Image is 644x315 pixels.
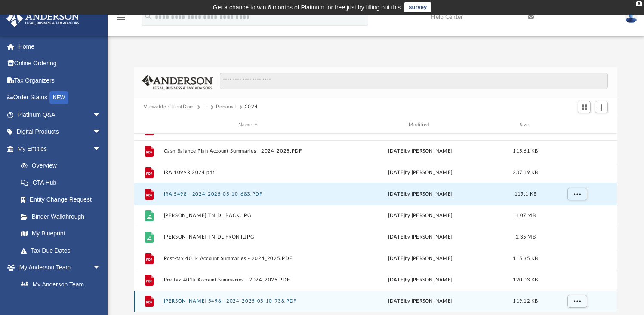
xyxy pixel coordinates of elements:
[220,73,608,89] input: Search files and folders
[144,103,194,111] button: Viewable-ClientDocs
[336,212,505,220] div: by [PERSON_NAME]
[164,234,333,240] button: [PERSON_NAME] TN DL FRONT.JPG
[203,103,208,111] button: ···
[6,72,114,89] a: Tax Organizers
[116,16,126,22] a: menu
[513,299,538,304] span: 119.12 KB
[92,259,110,277] span: arrow_drop_down
[92,123,110,141] span: arrow_drop_down
[578,101,591,113] button: Switch to Grid View
[567,188,587,201] button: More options
[6,89,114,107] a: Order StatusNEW
[12,276,105,293] a: My Anderson Team
[144,12,153,21] i: search
[164,256,333,261] button: Post-tax 401k Account Summaries - 2024_2025.PDF
[116,12,126,22] i: menu
[515,213,536,218] span: 1.07 MB
[336,190,505,198] div: [DATE] by [PERSON_NAME]
[595,101,608,113] button: Add
[216,103,237,111] button: Personal
[6,140,114,157] a: My Entitiesarrow_drop_down
[513,149,538,153] span: 115.61 KB
[164,170,333,175] button: IRA 1099R 2024.pdf
[164,299,333,304] button: [PERSON_NAME] 5498 - 2024_2025-05-10_738.PDF
[6,55,114,72] a: Online Ordering
[12,157,114,174] a: Overview
[6,106,114,123] a: Platinum Q&Aarrow_drop_down
[92,140,110,158] span: arrow_drop_down
[336,147,505,155] div: [DATE] by [PERSON_NAME]
[388,235,405,239] span: [DATE]
[515,192,536,196] span: 119.1 KB
[12,225,110,242] a: My Blueprint
[336,233,505,241] div: by [PERSON_NAME]
[404,2,431,12] a: survey
[92,106,110,124] span: arrow_drop_down
[12,208,114,225] a: Binder Walkthrough
[4,10,82,27] img: Anderson Advisors Platinum Portal
[245,103,258,111] button: 2024
[164,277,333,283] button: Pre-tax 401k Account Summaries - 2024_2025.PDF
[336,121,505,129] div: Modified
[336,298,505,306] div: [DATE] by [PERSON_NAME]
[164,191,333,197] button: IRA 5498 - 2024_2025-05-10_683.PDF
[513,170,538,175] span: 237.19 KB
[336,255,505,263] div: [DATE] by [PERSON_NAME]
[388,213,405,218] span: [DATE]
[12,174,114,191] a: CTA Hub
[636,1,642,6] div: close
[336,276,505,284] div: [DATE] by [PERSON_NAME]
[6,123,114,141] a: Digital Productsarrow_drop_down
[6,259,110,276] a: My Anderson Teamarrow_drop_down
[513,278,538,282] span: 120.03 KB
[12,242,114,259] a: Tax Due Dates
[625,11,638,23] img: User Pic
[134,134,617,312] div: grid
[164,213,333,218] button: [PERSON_NAME] TN DL BACK.JPG
[513,256,538,261] span: 115.35 KB
[6,38,114,55] a: Home
[508,121,543,129] div: Size
[515,235,536,239] span: 1.35 MB
[49,91,68,104] div: NEW
[213,2,401,12] div: Get a chance to win 6 months of Platinum for free just by filling out this
[336,169,505,177] div: [DATE] by [PERSON_NAME]
[164,148,333,154] button: Cash Balance Plan Account Summaries - 2024_2025.PDF
[547,121,607,129] div: id
[12,191,114,208] a: Entity Change Request
[163,121,332,129] div: Name
[138,121,160,129] div: id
